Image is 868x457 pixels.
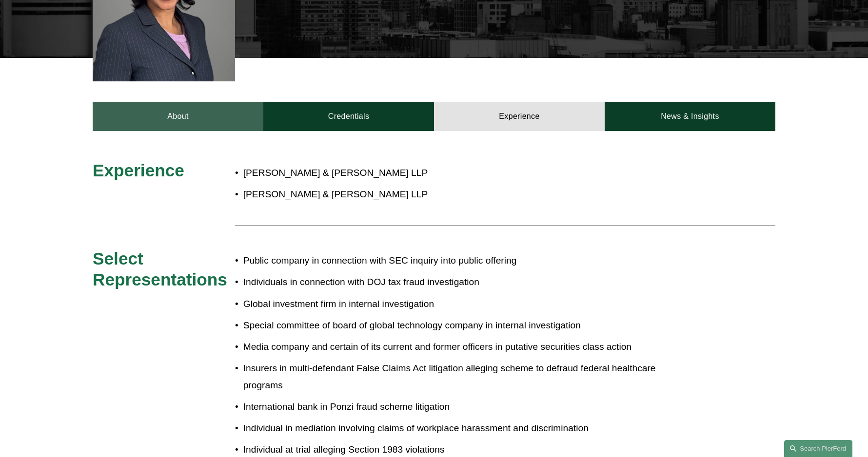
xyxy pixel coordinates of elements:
[243,252,690,269] p: Public company in connection with SEC inquiry into public offering
[93,102,263,131] a: About
[784,440,852,457] a: Search this site
[93,161,184,180] span: Experience
[243,360,690,394] p: Insurers in multi-defendant False Claims Act litigation alleging scheme to defraud federal health...
[243,274,690,291] p: Individuals in connection with DOJ tax fraud investigation
[243,165,690,182] p: [PERSON_NAME] & [PERSON_NAME] LLP
[243,399,690,416] p: International bank in Ponzi fraud scheme litigation
[605,102,775,131] a: News & Insights
[243,296,690,313] p: Global investment firm in internal investigation
[243,420,690,437] p: Individual in mediation involving claims of workplace harassment and discrimination
[263,102,434,131] a: Credentials
[243,317,690,334] p: Special committee of board of global technology company in internal investigation
[434,102,605,131] a: Experience
[243,339,690,356] p: Media company and certain of its current and former officers in putative securities class action
[93,249,227,289] span: Select Representations
[243,186,690,203] p: [PERSON_NAME] & [PERSON_NAME] LLP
